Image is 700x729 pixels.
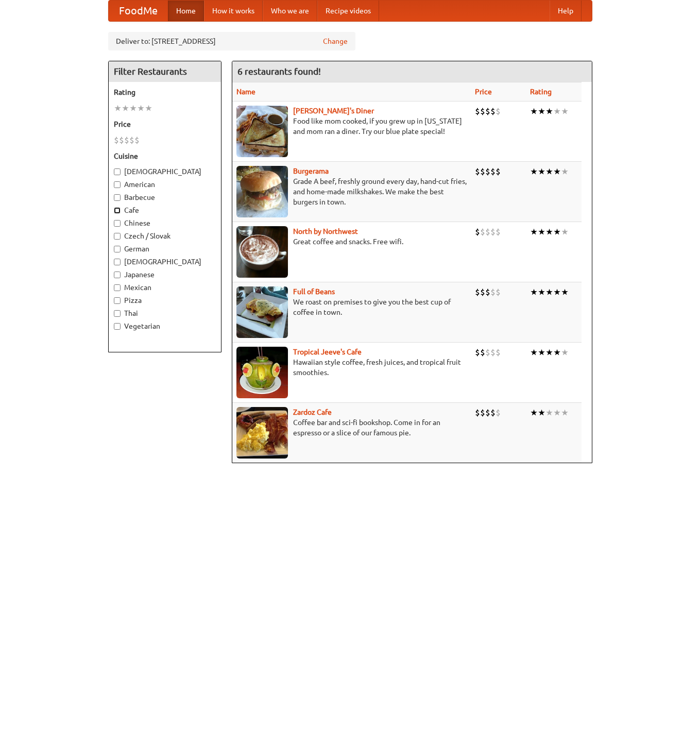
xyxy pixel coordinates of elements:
[114,297,121,304] input: Pizza
[114,194,121,201] input: Barbecue
[496,286,501,298] li: $
[561,106,569,117] li: ★
[114,310,121,317] input: Thai
[553,347,561,358] li: ★
[530,407,538,418] li: ★
[263,1,317,21] a: Who we are
[475,226,480,238] li: $
[530,166,538,177] li: ★
[114,179,216,190] label: American
[475,88,492,96] a: Price
[490,286,496,298] li: $
[293,408,332,416] a: Zardoz Cafe
[114,323,121,330] input: Vegetarian
[530,88,552,96] a: Rating
[538,407,545,418] li: ★
[114,295,216,306] label: Pizza
[490,407,496,418] li: $
[530,226,538,238] li: ★
[553,286,561,298] li: ★
[496,347,501,358] li: $
[293,227,358,235] a: North by Northwest
[204,1,263,21] a: How it works
[530,106,538,117] li: ★
[480,347,485,358] li: $
[485,286,490,298] li: $
[545,407,553,418] li: ★
[236,116,467,137] p: Food like mom cooked, if you grew up in [US_STATE] and mom ran a diner. Try our blue plate special!
[485,226,490,238] li: $
[114,257,216,267] label: [DEMOGRAPHIC_DATA]
[114,282,216,293] label: Mexican
[114,231,216,241] label: Czech / Slovak
[236,106,288,157] img: sallys.jpg
[475,166,480,177] li: $
[114,218,216,228] label: Chinese
[485,106,490,117] li: $
[109,1,168,21] a: FoodMe
[114,284,121,291] input: Mexican
[114,168,121,175] input: [DEMOGRAPHIC_DATA]
[496,407,501,418] li: $
[236,297,467,317] p: We roast on premises to give you the best cup of coffee in town.
[114,119,216,129] h5: Price
[545,106,553,117] li: ★
[114,220,121,227] input: Chinese
[236,226,288,278] img: north.jpg
[168,1,204,21] a: Home
[490,347,496,358] li: $
[114,166,216,177] label: [DEMOGRAPHIC_DATA]
[236,286,288,338] img: beans.jpg
[293,167,329,175] a: Burgerama
[114,259,121,265] input: [DEMOGRAPHIC_DATA]
[236,347,288,398] img: jeeves.jpg
[545,226,553,238] li: ★
[480,166,485,177] li: $
[236,407,288,459] img: zardoz.jpg
[114,151,216,161] h5: Cuisine
[496,106,501,117] li: $
[480,106,485,117] li: $
[553,407,561,418] li: ★
[129,103,137,114] li: ★
[114,308,216,318] label: Thai
[114,205,216,215] label: Cafe
[236,417,467,438] p: Coffee bar and sci-fi bookshop. Come in for an espresso or a slice of our famous pie.
[323,36,348,46] a: Change
[124,134,129,146] li: $
[485,347,490,358] li: $
[475,347,480,358] li: $
[553,166,561,177] li: ★
[485,407,490,418] li: $
[114,134,119,146] li: $
[561,286,569,298] li: ★
[114,207,121,214] input: Cafe
[545,286,553,298] li: ★
[108,32,355,50] div: Deliver to: [STREET_ADDRESS]
[236,166,288,217] img: burgerama.jpg
[114,103,122,114] li: ★
[114,192,216,202] label: Barbecue
[490,226,496,238] li: $
[545,347,553,358] li: ★
[114,246,121,252] input: German
[553,226,561,238] li: ★
[293,287,335,296] a: Full of Beans
[561,407,569,418] li: ★
[480,407,485,418] li: $
[114,233,121,240] input: Czech / Slovak
[550,1,582,21] a: Help
[553,106,561,117] li: ★
[293,107,374,115] a: [PERSON_NAME]'s Diner
[293,348,362,356] a: Tropical Jeeve's Cafe
[480,226,485,238] li: $
[236,88,255,96] a: Name
[475,106,480,117] li: $
[236,236,467,247] p: Great coffee and snacks. Free wifi.
[237,66,321,76] ng-pluralize: 6 restaurants found!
